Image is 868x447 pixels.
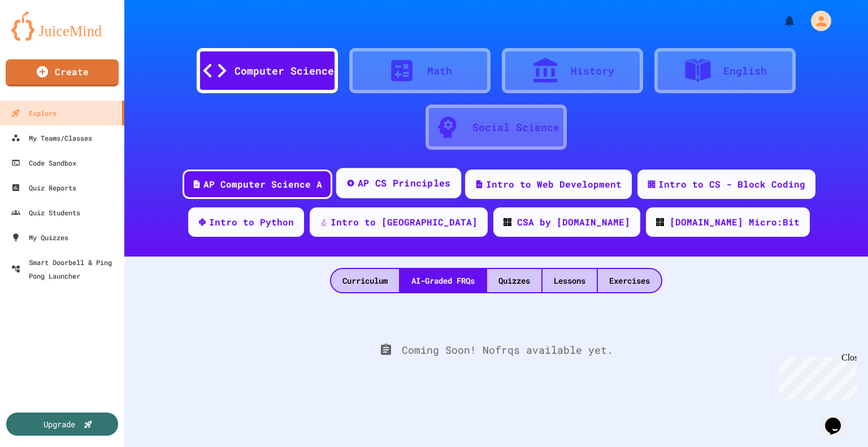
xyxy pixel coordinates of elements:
img: CODE_logo_RGB.png [656,218,664,226]
span: Coming Soon! No frq s available yet. [402,342,613,358]
div: Intro to [GEOGRAPHIC_DATA] [331,215,478,229]
div: AI-Graded FRQs [400,269,486,292]
div: [DOMAIN_NAME] Micro:Bit [670,215,800,229]
div: Quiz Students [11,206,80,219]
div: Smart Doorbell & Ping Pong Launcher [11,255,120,283]
div: History [571,63,614,79]
div: My Account [799,8,834,34]
div: CSA by [DOMAIN_NAME] [517,215,630,229]
img: logo-orange.svg [11,11,113,41]
img: CODE_logo_RGB.png [504,218,511,226]
a: Create [6,59,119,86]
div: Curriculum [331,269,399,292]
div: Exercises [598,269,661,292]
div: Social Science [472,120,559,135]
div: English [723,63,767,79]
div: Upgrade [44,418,75,430]
div: Math [427,63,452,79]
div: Intro to Web Development [486,177,622,191]
div: Quizzes [487,269,541,292]
div: Code Sandbox [11,156,76,170]
div: AP Computer Science A [203,177,322,191]
div: Chat with us now!Close [5,5,78,72]
div: Lessons [542,269,597,292]
div: My Teams/Classes [11,131,92,145]
iframe: chat widget [774,353,857,401]
div: My Quizzes [11,231,68,244]
div: Intro to CS - Block Coding [658,177,805,191]
div: Computer Science [235,63,334,79]
div: Quiz Reports [11,181,76,194]
div: AP CS Principles [358,176,451,190]
div: Explore [11,106,57,120]
iframe: chat widget [821,402,857,436]
div: My Notifications [762,11,799,31]
div: Intro to Python [209,215,294,229]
